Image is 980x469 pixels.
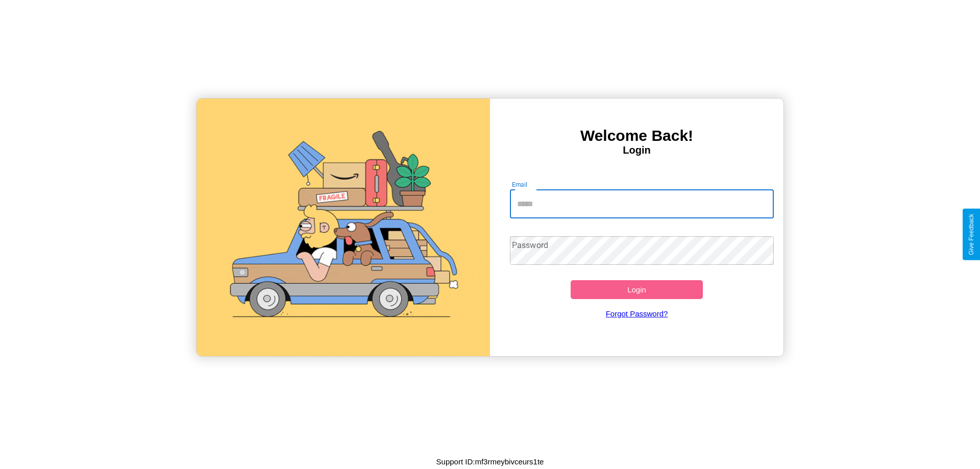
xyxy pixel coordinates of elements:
a: Forgot Password? [505,299,769,328]
div: Give Feedback [968,214,975,255]
label: Email [512,180,528,189]
h3: Welcome Back! [490,127,783,144]
h4: Login [490,144,783,156]
button: Login [571,280,703,299]
img: gif [197,98,490,356]
p: Support ID: mf3rmeybivceurs1te [436,455,544,468]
